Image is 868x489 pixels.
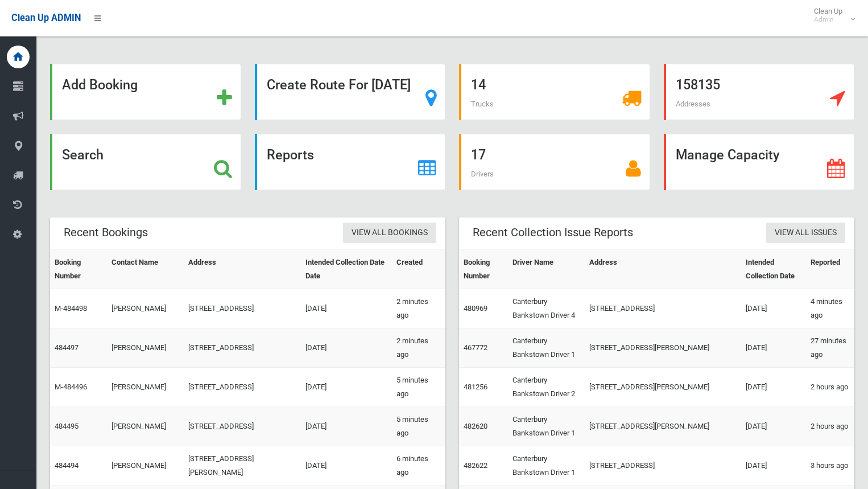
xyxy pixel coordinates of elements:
[392,368,445,407] td: 5 minutes ago
[814,15,842,24] small: Admin
[184,368,301,407] td: [STREET_ADDRESS]
[585,407,741,446] td: [STREET_ADDRESS][PERSON_NAME]
[55,304,87,313] a: M-484498
[585,368,741,407] td: [STREET_ADDRESS][PERSON_NAME]
[184,289,301,328] td: [STREET_ADDRESS]
[62,77,138,93] strong: Add Booking
[392,407,445,446] td: 5 minutes ago
[184,446,301,486] td: [STREET_ADDRESS][PERSON_NAME]
[508,368,585,407] td: Canterbury Bankstown Driver 2
[184,250,301,289] th: Address
[471,100,494,108] span: Trucks
[664,64,855,120] a: 158135 Addresses
[464,304,487,313] a: 480969
[267,147,314,163] strong: Reports
[766,223,845,244] a: View All Issues
[806,407,854,446] td: 2 hours ago
[11,13,81,23] span: Clean Up ADMIN
[392,250,445,289] th: Created
[806,368,854,407] td: 2 hours ago
[55,461,78,470] a: 484494
[676,100,710,108] span: Addresses
[806,289,854,328] td: 4 minutes ago
[107,407,184,446] td: [PERSON_NAME]
[55,343,78,352] a: 484497
[50,64,241,120] a: Add Booking
[585,250,741,289] th: Address
[806,250,854,289] th: Reported
[301,328,392,368] td: [DATE]
[585,328,741,368] td: [STREET_ADDRESS][PERSON_NAME]
[301,446,392,486] td: [DATE]
[741,368,806,407] td: [DATE]
[585,289,741,328] td: [STREET_ADDRESS]
[464,343,487,352] a: 467772
[459,64,650,120] a: 14 Trucks
[392,446,445,486] td: 6 minutes ago
[459,134,650,190] a: 17 Drivers
[508,446,585,486] td: Canterbury Bankstown Driver 1
[806,446,854,486] td: 3 hours ago
[255,64,446,120] a: Create Route For [DATE]
[107,289,184,328] td: [PERSON_NAME]
[392,289,445,328] td: 2 minutes ago
[301,407,392,446] td: [DATE]
[184,407,301,446] td: [STREET_ADDRESS]
[508,289,585,328] td: Canterbury Bankstown Driver 4
[676,147,779,163] strong: Manage Capacity
[184,328,301,368] td: [STREET_ADDRESS]
[508,250,585,289] th: Driver Name
[471,147,486,163] strong: 17
[508,407,585,446] td: Canterbury Bankstown Driver 1
[808,7,854,24] span: Clean Up
[107,446,184,486] td: [PERSON_NAME]
[664,134,855,190] a: Manage Capacity
[741,289,806,328] td: [DATE]
[676,77,720,93] strong: 158135
[50,221,162,244] header: Recent Bookings
[806,328,854,368] td: 27 minutes ago
[107,328,184,368] td: [PERSON_NAME]
[267,77,411,93] strong: Create Route For [DATE]
[62,147,104,163] strong: Search
[459,221,647,244] header: Recent Collection Issue Reports
[508,328,585,368] td: Canterbury Bankstown Driver 1
[741,250,806,289] th: Intended Collection Date
[55,383,87,391] a: M-484496
[741,446,806,486] td: [DATE]
[392,328,445,368] td: 2 minutes ago
[585,446,741,486] td: [STREET_ADDRESS]
[55,422,78,430] a: 484495
[464,383,487,391] a: 481256
[343,223,436,244] a: View All Bookings
[301,289,392,328] td: [DATE]
[255,134,446,190] a: Reports
[50,250,107,289] th: Booking Number
[741,407,806,446] td: [DATE]
[471,170,494,178] span: Drivers
[50,134,241,190] a: Search
[459,250,508,289] th: Booking Number
[107,368,184,407] td: [PERSON_NAME]
[741,328,806,368] td: [DATE]
[107,250,184,289] th: Contact Name
[464,422,487,430] a: 482620
[471,77,486,93] strong: 14
[301,368,392,407] td: [DATE]
[301,250,392,289] th: Intended Collection Date Date
[464,461,487,470] a: 482622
